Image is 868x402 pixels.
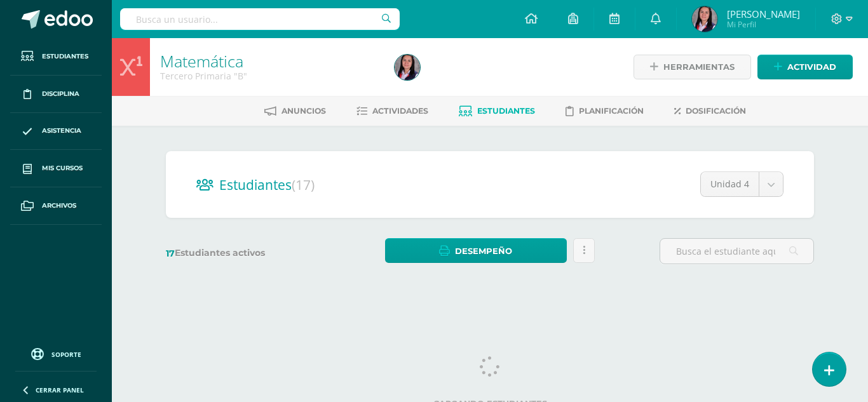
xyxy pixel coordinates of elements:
[686,106,746,116] span: Dosificación
[10,150,102,187] a: Mis cursos
[356,101,428,121] a: Actividades
[219,176,315,194] span: Estudiantes
[395,55,420,80] img: 1c93c93239aea7b13ad1b62200493693.png
[566,101,644,121] a: Planificación
[372,106,428,116] span: Actividades
[579,106,644,116] span: Planificación
[10,113,102,151] a: Asistencia
[634,55,751,79] a: Herramientas
[459,101,535,121] a: Estudiantes
[455,239,512,263] span: Desempeño
[36,385,84,394] span: Cerrar panel
[51,350,81,359] span: Soporte
[160,52,379,70] h1: Matemática
[281,106,326,116] span: Anuncios
[166,247,320,259] label: Estudiantes activos
[15,345,97,362] a: Soporte
[42,163,83,173] span: Mis cursos
[787,55,836,79] span: Actividad
[727,19,800,30] span: Mi Perfil
[674,101,746,121] a: Dosificación
[727,8,800,20] span: [PERSON_NAME]
[477,106,535,116] span: Estudiantes
[692,6,717,32] img: 1c93c93239aea7b13ad1b62200493693.png
[264,101,326,121] a: Anuncios
[757,55,853,79] a: Actividad
[160,50,243,72] a: Matemática
[10,76,102,113] a: Disciplina
[701,172,783,196] a: Unidad 4
[663,55,735,79] span: Herramientas
[42,51,88,62] span: Estudiantes
[166,248,175,259] span: 17
[120,8,400,30] input: Busca un usuario...
[710,172,749,196] span: Unidad 4
[10,38,102,76] a: Estudiantes
[385,238,566,263] a: Desempeño
[660,239,813,264] input: Busca el estudiante aquí...
[10,187,102,225] a: Archivos
[160,70,379,82] div: Tercero Primaria 'B'
[42,126,81,136] span: Asistencia
[292,176,315,194] span: (17)
[42,89,79,99] span: Disciplina
[42,201,76,211] span: Archivos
